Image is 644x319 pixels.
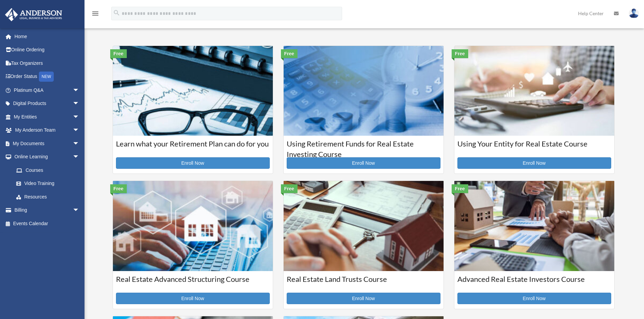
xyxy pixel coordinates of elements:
a: menu [91,12,99,18]
span: arrow_drop_down [73,83,86,97]
h3: Learn what your Retirement Plan can do for you [116,139,270,156]
img: Anderson Advisors Platinum Portal [3,8,64,21]
a: Tax Organizers [5,56,90,70]
img: User Pic [629,8,639,18]
div: Free [281,49,298,58]
a: My Entitiesarrow_drop_down [5,110,90,124]
a: Billingarrow_drop_down [5,204,90,217]
a: Enroll Now [457,293,611,304]
a: Online Ordering [5,43,90,57]
a: Enroll Now [116,293,270,304]
span: arrow_drop_down [73,150,86,164]
a: Platinum Q&Aarrow_drop_down [5,83,90,97]
div: Free [110,49,127,58]
span: arrow_drop_down [73,110,86,124]
a: Digital Productsarrow_drop_down [5,97,90,110]
a: Order StatusNEW [5,70,90,84]
a: Enroll Now [116,157,270,169]
h3: Real Estate Land Trusts Course [287,274,440,291]
a: Online Learningarrow_drop_down [5,150,90,164]
a: My Documentsarrow_drop_down [5,137,90,150]
div: Free [452,184,469,193]
span: arrow_drop_down [73,124,86,137]
span: arrow_drop_down [73,204,86,217]
a: Enroll Now [287,157,440,169]
i: search [113,9,120,17]
h3: Advanced Real Estate Investors Course [457,274,611,291]
a: Resources [9,190,90,204]
h3: Real Estate Advanced Structuring Course [116,274,270,291]
div: Free [110,184,127,193]
div: NEW [39,72,54,82]
a: My Anderson Teamarrow_drop_down [5,124,90,137]
div: Free [281,184,298,193]
div: Free [452,49,469,58]
a: Events Calendar [5,217,90,230]
span: arrow_drop_down [73,137,86,151]
i: menu [91,9,99,18]
a: Home [5,30,90,43]
a: Courses [9,163,86,177]
h3: Using Retirement Funds for Real Estate Investing Course [287,139,440,156]
a: Enroll Now [287,293,440,304]
a: Video Training [9,177,90,190]
a: Enroll Now [457,157,611,169]
span: arrow_drop_down [73,97,86,111]
h3: Using Your Entity for Real Estate Course [457,139,611,156]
